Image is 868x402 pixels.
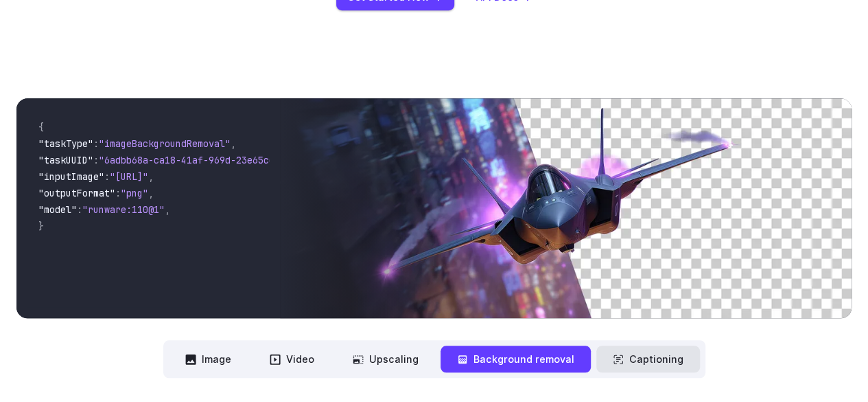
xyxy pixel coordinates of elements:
[93,154,99,166] span: :
[165,203,170,216] span: ,
[38,187,115,199] span: "outputFormat"
[38,203,77,216] span: "model"
[99,137,231,150] span: "imageBackgroundRemoval"
[93,137,99,150] span: :
[336,346,435,372] button: Upscaling
[280,98,852,318] img: Futuristic stealth jet streaking through a neon-lit cityscape with glowing purple exhaust
[110,170,148,183] span: "[URL]"
[38,137,93,150] span: "taskType"
[121,187,148,199] span: "png"
[148,170,154,183] span: ,
[82,203,165,216] span: "runware:110@1"
[99,154,307,166] span: "6adbb68a-ca18-41af-969d-23e65cc2729c"
[441,346,591,372] button: Background removal
[77,203,82,216] span: :
[253,346,331,372] button: Video
[596,346,700,372] button: Captioning
[38,170,104,183] span: "inputImage"
[115,187,121,199] span: :
[148,187,154,199] span: ,
[38,220,44,232] span: }
[38,154,93,166] span: "taskUUID"
[169,346,248,372] button: Image
[104,170,110,183] span: :
[38,121,44,133] span: {
[231,137,236,150] span: ,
